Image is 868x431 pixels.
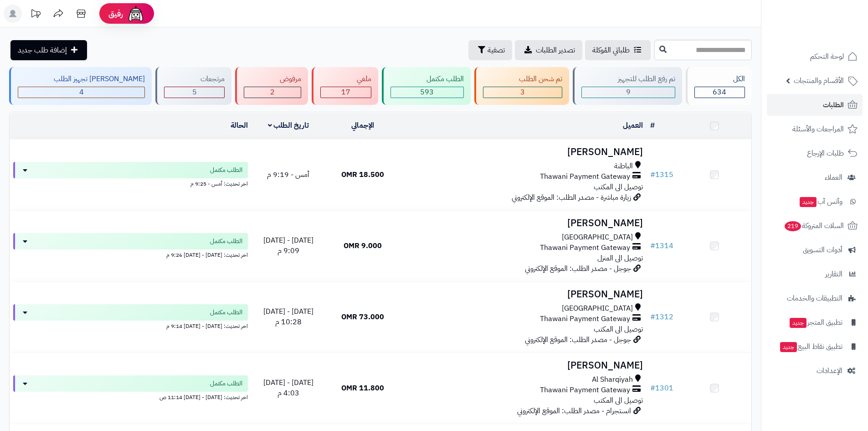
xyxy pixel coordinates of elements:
[623,120,643,131] a: العميل
[650,169,655,180] span: #
[585,40,651,60] a: طلباتي المُوكلة
[380,67,473,105] a: الطلب مكتمل 593
[525,263,631,274] span: جوجل - مصدر الطلب: الموقع الإلكتروني
[650,120,655,131] a: #
[767,166,863,188] a: العملاء
[789,316,842,329] span: تطبيق المتجر
[341,87,350,98] span: 17
[390,74,464,84] div: الطلب مكتمل
[650,312,655,322] span: #
[592,374,633,385] span: Al Sharqiyah
[790,318,806,328] span: جديد
[650,383,673,394] a: #1301
[581,74,675,84] div: تم رفع الطلب للتجهيز
[488,45,505,56] span: تصفية
[13,321,248,330] div: اخر تحديث: [DATE] - [DATE] 9:14 م
[320,74,371,84] div: ملغي
[341,312,384,322] span: 73.000 OMR
[540,243,630,253] span: Thawani Payment Gateway
[767,142,863,164] a: طلبات الإرجاع
[403,360,643,371] h3: [PERSON_NAME]
[794,74,844,87] span: الأقسام والمنتجات
[520,87,525,98] span: 3
[108,8,123,19] span: رفيق
[24,5,47,25] a: تحديثات المنصة
[321,87,370,98] div: 17
[13,392,248,401] div: اخر تحديث: [DATE] - [DATE] 11:14 ص
[310,67,380,105] a: ملغي 17
[800,197,817,207] span: جديد
[784,219,844,232] span: السلات المتروكة
[244,87,301,98] div: 2
[341,169,384,180] span: 18.500 OMR
[594,324,643,335] span: توصيل الى المكتب
[767,336,863,358] a: تطبيق نقاط البيعجديد
[517,405,631,416] span: انستجرام - مصدر الطلب: الموقع الإلكتروني
[594,182,643,192] span: توصيل الى المكتب
[483,87,562,98] div: 3
[650,169,673,180] a: #1315
[468,40,512,60] button: تصفية
[210,237,242,246] span: الطلب مكتمل
[164,74,224,84] div: مرتجعات
[341,383,384,394] span: 11.800 OMR
[18,45,67,56] span: إضافة طلب جديد
[694,74,745,84] div: الكل
[767,287,863,309] a: التطبيقات والخدمات
[263,306,313,327] span: [DATE] - [DATE] 10:28 م
[270,87,275,98] span: 2
[192,87,197,98] span: 5
[684,67,754,105] a: الكل634
[512,192,631,203] span: زيارة مباشرة - مصدر الطلب: الموقع الإلكتروني
[267,169,309,180] span: أمس - 9:19 م
[13,249,248,259] div: اخر تحديث: [DATE] - [DATE] 9:26 م
[650,240,673,251] a: #1314
[767,239,863,261] a: أدوات التسويق
[594,395,643,406] span: توصيل الى المكتب
[391,87,463,98] div: 593
[268,120,309,131] a: تاريخ الطلب
[792,123,844,135] span: المراجعات والأسئلة
[210,166,242,175] span: الطلب مكتمل
[817,364,842,377] span: الإعدادات
[767,94,863,116] a: الطلبات
[127,5,145,23] img: ai-face.png
[351,120,374,131] a: الإجمالي
[562,232,633,243] span: [GEOGRAPHIC_DATA]
[767,360,863,382] a: الإعدادات
[233,67,310,105] a: مرفوض 2
[614,161,633,171] span: الباطنة
[210,308,242,317] span: الطلب مكتمل
[263,235,313,256] span: [DATE] - [DATE] 9:09 م
[779,340,842,353] span: تطبيق نقاط البيع
[650,312,673,322] a: #1312
[403,147,643,157] h3: [PERSON_NAME]
[582,87,674,98] div: 9
[210,379,242,388] span: الطلب مكتمل
[650,240,655,251] span: #
[807,147,844,160] span: طلبات الإرجاع
[13,178,248,188] div: اخر تحديث: أمس - 9:25 م
[10,40,87,60] a: إضافة طلب جديد
[154,67,233,105] a: مرتجعات 5
[767,191,863,213] a: وآتس آبجديد
[403,218,643,228] h3: [PERSON_NAME]
[536,45,575,56] span: تصدير الطلبات
[767,312,863,333] a: تطبيق المتجرجديد
[597,253,643,264] span: توصيل الى المنزل
[7,67,154,105] a: [PERSON_NAME] تجهيز الطلب 4
[344,240,382,251] span: 9.000 OMR
[825,268,842,280] span: التقارير
[18,74,145,84] div: [PERSON_NAME] تجهيز الطلب
[244,74,301,84] div: مرفوض
[231,120,248,131] a: الحالة
[592,45,630,56] span: طلباتي المُوكلة
[571,67,683,105] a: تم رفع الطلب للتجهيز 9
[420,87,434,98] span: 593
[403,289,643,300] h3: [PERSON_NAME]
[823,99,844,111] span: الطلبات
[515,40,582,60] a: تصدير الطلبات
[803,244,842,256] span: أدوات التسويق
[540,385,630,395] span: Thawani Payment Gateway
[525,334,631,345] span: جوجل - مصدر الطلب: الموقع الإلكتروني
